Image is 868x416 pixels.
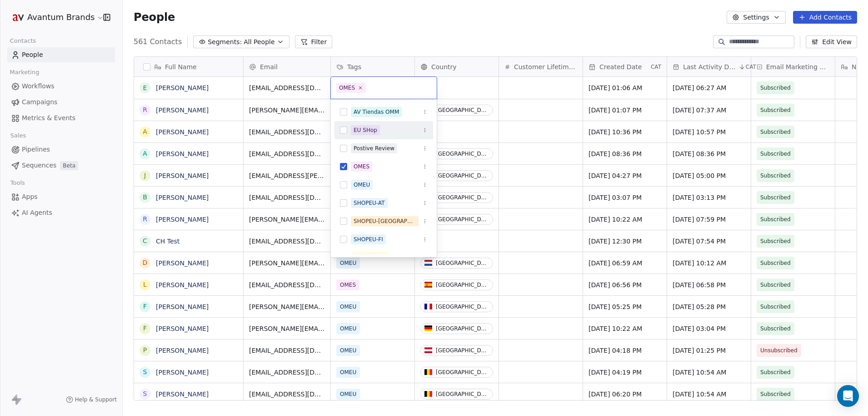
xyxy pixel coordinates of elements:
[354,162,369,171] div: OMES
[354,126,377,134] div: EU SHop
[354,181,370,189] div: OMEU
[334,103,433,358] div: Suggestions
[354,235,383,244] div: SHOPEU-FI
[354,144,394,152] div: Postive Review
[354,108,399,116] div: AV Tiendas OMM
[339,84,355,92] div: OMES
[354,217,416,225] div: SHOPEU-[GEOGRAPHIC_DATA]
[354,199,385,207] div: SHOPEU-AT
[354,254,385,262] div: SHOPEU-FR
